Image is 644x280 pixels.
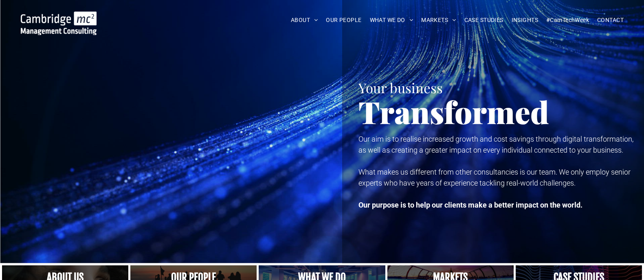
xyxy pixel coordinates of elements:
[417,14,460,26] a: MARKETS
[542,14,593,26] a: #CamTechWeek
[21,11,97,35] img: Cambridge MC Logo
[322,14,365,26] a: OUR PEOPLE
[358,168,631,187] span: What makes us different from other consultancies is our team. We only employ senior experts who h...
[460,14,508,26] a: CASE STUDIES
[593,14,628,26] a: CONTACT
[358,135,633,154] span: Our aim is to realise increased growth and cost savings through digital transformation, as well a...
[358,79,443,96] span: Your business
[358,91,549,132] span: Transformed
[358,201,582,209] strong: Our purpose is to help our clients make a better impact on the world.
[287,14,322,26] a: ABOUT
[508,14,542,26] a: INSIGHTS
[366,14,418,26] a: WHAT WE DO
